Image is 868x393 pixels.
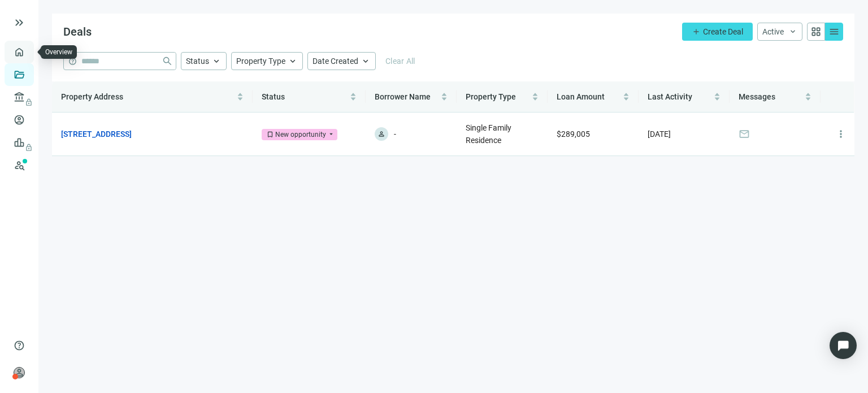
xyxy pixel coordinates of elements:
[757,23,802,41] button: Activekeyboard_arrow_down
[14,367,25,378] span: person
[375,92,431,101] span: Borrower Name
[380,52,420,70] button: Clear All
[835,128,847,140] span: more_vert
[703,27,743,36] span: Create Deal
[211,56,222,66] span: keyboard_arrow_up
[557,92,605,101] span: Loan Amount
[788,27,797,36] span: keyboard_arrow_down
[266,131,274,139] span: bookmark
[313,57,358,66] span: Date Created
[739,92,775,101] span: Messages
[648,129,671,139] span: [DATE]
[466,123,511,145] span: Single Family Residence
[377,130,385,138] span: person
[61,128,132,140] a: [STREET_ADDRESS]
[236,57,285,66] span: Property Type
[61,92,123,101] span: Property Address
[692,27,701,36] span: add
[682,23,753,41] button: addCreate Deal
[828,26,840,37] span: menu
[739,128,750,140] span: mail
[361,56,371,66] span: keyboard_arrow_up
[557,129,590,139] span: $289,005
[762,27,784,36] span: Active
[394,127,396,141] span: -
[262,92,285,101] span: Status
[810,26,822,37] span: grid_view
[68,57,77,66] span: help
[12,16,26,29] button: keyboard_double_arrow_right
[830,332,857,359] div: Open Intercom Messenger
[466,92,516,101] span: Property Type
[275,129,326,140] div: New opportunity
[14,340,25,351] span: help
[288,56,298,66] span: keyboard_arrow_up
[186,57,209,66] span: Status
[648,92,692,101] span: Last Activity
[830,123,852,145] button: more_vert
